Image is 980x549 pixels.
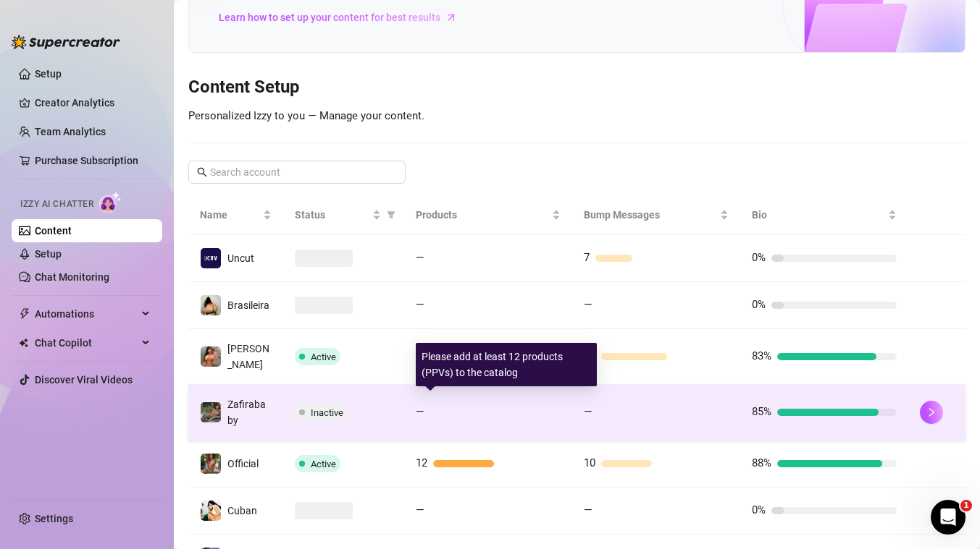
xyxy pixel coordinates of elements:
[740,195,908,235] th: Bio
[35,331,138,354] span: Chat Copilot
[197,167,207,177] span: search
[210,164,385,180] input: Search account
[227,299,269,311] span: Brasileira
[201,501,221,521] img: Cuban
[188,109,424,122] span: Personalized Izzy to you — Manage your content.
[416,405,424,418] span: —
[227,399,266,426] span: Zafirababy
[35,513,73,524] a: Settings
[584,503,592,516] span: —
[572,195,740,235] th: Bump Messages
[283,195,404,235] th: Status
[960,500,972,511] span: 1
[35,248,62,260] a: Setup
[19,308,30,320] span: thunderbolt
[201,248,221,268] img: Uncut
[227,505,257,516] span: Cuban
[219,9,440,25] span: Learn how to set up your content for best results
[920,401,943,424] button: right
[19,338,28,348] img: Chat Copilot
[20,197,93,211] span: Izzy AI Chatter
[387,210,395,219] span: filter
[200,207,260,223] span: Name
[201,346,221,367] img: Priscilla
[931,500,966,535] iframe: Intercom live chat
[201,402,221,422] img: Zafirababy
[384,204,398,226] span: filter
[227,458,259,469] span: Official
[188,76,966,99] h3: Content Setup
[35,374,133,386] a: Discover Viral Videos
[584,298,592,311] span: —
[188,195,283,235] th: Name
[35,271,109,283] a: Chat Monitoring
[295,207,369,223] span: Status
[584,207,717,223] span: Bump Messages
[416,207,549,223] span: Products
[752,405,771,418] span: 85%
[311,407,343,418] span: Inactive
[218,6,468,29] a: Learn how to set up your content for best results
[35,91,151,114] a: Creator Analytics
[311,352,336,362] span: Active
[35,302,138,325] span: Automations
[416,251,424,264] span: —
[404,195,572,235] th: Products
[12,35,120,49] img: logo-BBDzfeDw.svg
[444,10,458,25] span: arrow-right
[35,126,106,137] a: Team Analytics
[752,503,766,516] span: 0%
[35,155,138,166] a: Purchase Subscription
[416,456,427,469] span: 12
[584,405,592,418] span: —
[35,225,72,237] a: Content
[926,407,937,417] span: right
[227,252,254,264] span: Uncut
[416,298,424,311] span: —
[752,456,771,469] span: 88%
[416,343,597,386] div: Please add at least 12 products (PPVs) to the catalog
[752,298,766,311] span: 0%
[201,454,221,474] img: Official
[227,343,269,370] span: [PERSON_NAME]
[201,295,221,315] img: Brasileira
[584,456,595,469] span: 10
[584,251,590,264] span: 7
[35,68,62,80] a: Setup
[752,349,771,362] span: 83%
[311,459,336,469] span: Active
[752,207,885,223] span: Bio
[752,251,766,264] span: 0%
[99,192,122,213] img: AI Chatter
[416,503,424,516] span: —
